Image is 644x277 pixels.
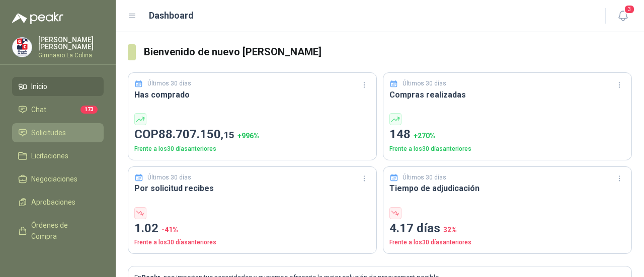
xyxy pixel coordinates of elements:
p: Frente a los 30 días anteriores [134,144,370,154]
span: Negociaciones [31,173,77,184]
span: 173 [80,106,98,114]
p: COP [134,125,370,144]
p: Frente a los 30 días anteriores [389,144,625,154]
h1: Dashboard [149,9,194,23]
h3: Has comprado [134,88,370,101]
span: Inicio [31,81,47,92]
p: Últimos 30 días [147,173,191,182]
p: Gimnasio La Colina [38,52,104,58]
a: Solicitudes [12,123,104,142]
p: [PERSON_NAME] [PERSON_NAME] [38,36,104,50]
span: -41 % [162,226,178,234]
span: Aprobaciones [31,197,75,208]
span: 88.707.150 [158,127,234,141]
span: ,15 [221,129,234,141]
span: + 996 % [237,132,259,140]
p: 1.02 [134,219,370,238]
a: Chat173 [12,100,104,119]
h3: Tiempo de adjudicación [389,182,625,195]
span: Órdenes de Compra [31,220,94,242]
img: Company Logo [13,38,32,57]
p: 4.17 días [389,219,625,238]
span: + 270 % [414,132,435,140]
p: Frente a los 30 días anteriores [134,238,370,247]
span: Solicitudes [31,127,66,138]
a: Inicio [12,77,104,96]
p: Últimos 30 días [403,79,446,88]
img: Logo peakr [12,12,63,24]
a: Órdenes de Compra [12,216,104,246]
a: Aprobaciones [12,193,104,212]
p: Últimos 30 días [147,79,191,88]
p: 148 [389,125,625,144]
a: Manuales y ayuda [12,250,104,269]
p: Frente a los 30 días anteriores [389,238,625,247]
span: Licitaciones [31,150,68,161]
span: Chat [31,104,46,115]
span: 32 % [443,226,457,234]
a: Licitaciones [12,146,104,165]
span: 3 [624,5,635,14]
p: Últimos 30 días [403,173,446,182]
h3: Bienvenido de nuevo [PERSON_NAME] [144,44,632,60]
button: 3 [614,7,632,25]
a: Negociaciones [12,169,104,189]
h3: Compras realizadas [389,88,625,101]
h3: Por solicitud recibes [134,182,370,195]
